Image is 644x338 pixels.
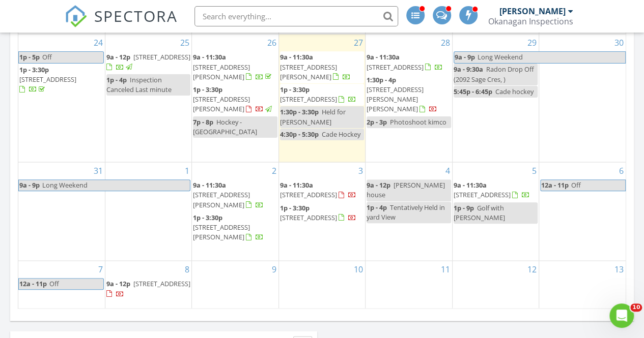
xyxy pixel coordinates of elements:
div: [PERSON_NAME] [499,6,566,16]
span: 9a - 11:30a [454,180,487,190]
a: 9a - 11:30a [STREET_ADDRESS][PERSON_NAME] [193,52,273,81]
a: 9a - 12p [STREET_ADDRESS] [106,278,190,300]
a: 9a - 11:30a [STREET_ADDRESS][PERSON_NAME] [280,51,364,83]
span: 9a - 11:30a [193,52,226,62]
span: [STREET_ADDRESS] [280,95,337,104]
a: 1p - 3:30p [STREET_ADDRESS] [280,203,356,222]
a: Go to August 24, 2025 [92,34,105,50]
a: 1p - 3:30p [STREET_ADDRESS][PERSON_NAME] [193,212,277,244]
a: 1:30p - 4p [STREET_ADDRESS][PERSON_NAME][PERSON_NAME] [367,75,437,114]
span: 4:30p - 5:30p [280,130,319,139]
span: [STREET_ADDRESS] [280,213,337,222]
td: Go to September 13, 2025 [539,261,626,309]
iframe: Intercom live chat [609,303,634,328]
td: Go to September 5, 2025 [452,162,539,261]
a: Go to August 31, 2025 [92,162,105,178]
span: 9a - 12p [367,180,390,190]
span: [STREET_ADDRESS] [133,52,190,62]
td: Go to September 9, 2025 [192,261,278,309]
a: 1:30p - 4p [STREET_ADDRESS][PERSON_NAME][PERSON_NAME] [367,74,451,116]
td: Go to September 4, 2025 [366,162,452,261]
span: Off [42,52,52,62]
span: 9a - 12p [106,279,130,288]
a: 9a - 11:30a [STREET_ADDRESS] [280,179,364,201]
a: Go to August 26, 2025 [265,34,278,50]
a: Go to August 25, 2025 [178,34,191,50]
a: 9a - 12p [STREET_ADDRESS] [106,279,190,298]
a: Go to September 10, 2025 [352,261,365,277]
span: [STREET_ADDRESS][PERSON_NAME] [193,223,250,241]
span: 1p - 3:30p [19,65,49,74]
input: Search everything... [194,6,398,26]
a: Go to September 5, 2025 [530,162,539,178]
a: 1p - 3:30p [STREET_ADDRESS][PERSON_NAME] [193,85,273,113]
td: Go to September 11, 2025 [366,261,452,309]
td: Go to August 30, 2025 [539,34,626,162]
span: 1p - 9p [454,203,474,212]
td: Go to September 3, 2025 [278,162,365,261]
span: 12a - 11p [19,279,47,289]
span: 1p - 3:30p [280,85,310,94]
span: Off [571,180,581,190]
span: Cade Hockey [322,130,360,139]
span: 1p - 3:30p [193,213,222,222]
td: Go to September 6, 2025 [539,162,626,261]
span: 1:30p - 4p [367,75,396,84]
img: The Best Home Inspection Software - Spectora [65,5,87,27]
a: 1p - 3:30p [STREET_ADDRESS][PERSON_NAME] [193,84,277,116]
td: Go to August 24, 2025 [18,34,105,162]
td: Go to August 28, 2025 [366,34,452,162]
a: Go to August 30, 2025 [612,34,626,50]
a: Go to September 11, 2025 [439,261,452,277]
span: 1p - 4p [106,75,127,84]
span: Hockey - [GEOGRAPHIC_DATA] [193,117,257,136]
span: [STREET_ADDRESS] [19,75,76,84]
td: Go to August 27, 2025 [278,34,365,162]
a: 9a - 11:30a [STREET_ADDRESS][PERSON_NAME] [280,52,351,81]
a: 9a - 12p [STREET_ADDRESS] [106,52,190,71]
td: Go to September 8, 2025 [105,261,191,309]
span: 1p - 5p [19,52,40,63]
a: Go to September 7, 2025 [96,261,105,277]
span: Cade hockey [495,87,534,96]
span: 10 [630,303,642,312]
a: Go to September 13, 2025 [612,261,626,277]
a: 9a - 11:30a [STREET_ADDRESS] [454,180,530,199]
span: 9a - 11:30a [280,180,313,190]
span: SPECTORA [94,5,178,26]
a: Go to September 3, 2025 [356,162,365,178]
a: Go to August 27, 2025 [352,34,365,50]
span: 9a - 12p [106,52,130,62]
span: Off [49,279,59,288]
a: 9a - 11:30a [STREET_ADDRESS][PERSON_NAME] [193,179,277,211]
span: 9a - 11:30a [193,180,226,190]
td: Go to August 29, 2025 [452,34,539,162]
a: 9a - 11:30a [STREET_ADDRESS] [367,52,443,71]
a: 1p - 3:30p [STREET_ADDRESS] [280,85,356,104]
span: Long Weekend [478,52,523,62]
td: Go to September 7, 2025 [18,261,105,309]
span: 9a - 11:30a [367,52,400,62]
span: 2p - 3p [367,117,387,127]
span: 1p - 4p [367,203,387,212]
td: Go to August 31, 2025 [18,162,105,261]
div: Okanagan Inspections [488,16,573,26]
a: 9a - 11:30a [STREET_ADDRESS] [280,180,356,199]
span: 9a - 9p [19,180,40,191]
span: [PERSON_NAME] house [367,180,445,199]
td: Go to September 2, 2025 [192,162,278,261]
a: 9a - 11:30a [STREET_ADDRESS][PERSON_NAME] [193,51,277,83]
span: [STREET_ADDRESS] [367,63,424,72]
span: Inspection Canceled Last minute [106,75,172,94]
a: 9a - 11:30a [STREET_ADDRESS][PERSON_NAME] [193,180,264,209]
span: [STREET_ADDRESS][PERSON_NAME] [193,63,250,81]
span: Photoshoot kimco [390,117,446,127]
a: 9a - 11:30a [STREET_ADDRESS] [367,51,451,73]
span: Radon Drop Off (2092 Sage Cres, ) [454,65,534,83]
span: 12a - 11p [541,180,569,191]
a: 9a - 12p [STREET_ADDRESS] [106,51,190,73]
a: Go to September 4, 2025 [443,162,452,178]
span: 9a - 9p [454,52,475,63]
a: 1p - 3:30p [STREET_ADDRESS][PERSON_NAME] [193,213,264,241]
td: Go to August 26, 2025 [192,34,278,162]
